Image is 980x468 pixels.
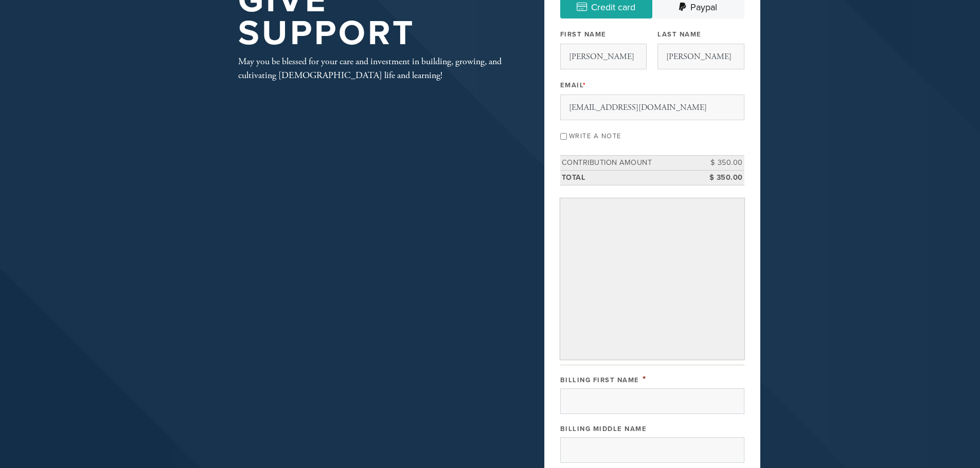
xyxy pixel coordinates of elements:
[562,200,742,358] iframe: Secure payment input frame
[560,30,607,39] label: First Name
[560,81,586,90] label: Email
[560,425,647,433] label: Billing Middle Name
[657,30,702,39] label: Last Name
[238,54,511,82] div: May you be blessed for your care and investment in building, growing, and cultivating [DEMOGRAPHI...
[643,373,647,385] span: This field is required.
[698,170,744,185] td: $ 350.00
[569,132,621,140] label: Write a note
[560,376,639,384] label: Billing First Name
[583,81,586,89] span: This field is required.
[698,156,744,171] td: $ 350.00
[560,170,698,185] td: Total
[560,156,698,171] td: Contribution Amount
